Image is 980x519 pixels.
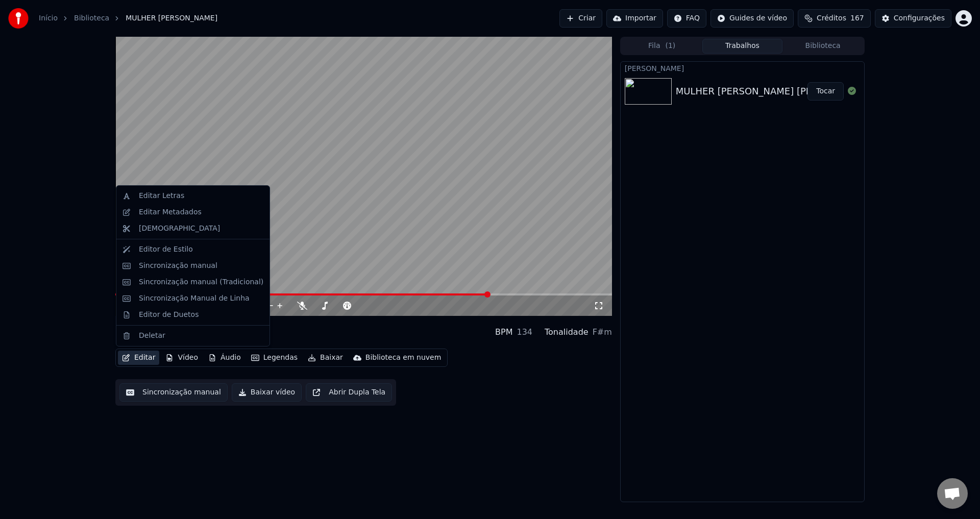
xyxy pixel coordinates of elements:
a: Biblioteca [74,13,109,23]
button: Biblioteca [782,39,863,54]
button: Abrir Dupla Tela [306,383,392,402]
button: FAQ [667,9,706,28]
span: MULHER [PERSON_NAME] [126,13,217,23]
button: Importar [606,9,663,28]
button: Fila [622,39,702,54]
div: [PERSON_NAME] [621,62,864,74]
span: 167 [850,13,864,23]
img: youka [8,8,29,29]
span: Créditos [817,13,846,23]
button: Baixar [304,351,347,365]
button: Vídeo [161,351,202,365]
div: Deletar [139,331,165,341]
button: Editar [118,351,159,365]
div: Sincronização Manual de Linha [139,293,250,304]
div: Biblioteca em nuvem [365,353,442,363]
button: Créditos167 [798,9,871,28]
div: BPM [495,326,512,338]
div: Editar Metadados [139,207,202,217]
div: Bate-papo aberto [937,478,968,509]
button: Trabalhos [702,39,783,54]
button: Legendas [247,351,302,365]
div: Configurações [894,13,945,23]
div: 134 [517,326,532,338]
button: Guides de vídeo [710,9,794,28]
div: Editor de Duetos [139,310,199,320]
button: Baixar vídeo [232,383,302,402]
button: Sincronização manual [119,383,228,402]
div: [DEMOGRAPHIC_DATA] [139,224,220,234]
div: Sincronização manual [139,261,217,271]
div: Sincronização manual (Tradicional) [139,277,263,287]
button: Tocar [807,82,844,101]
div: MULHER [PERSON_NAME] [PERSON_NAME] [676,84,873,98]
div: MULHER GELADA [115,320,204,334]
div: Tonalidade [545,326,589,338]
div: Editor de Estilo [139,244,193,255]
button: Áudio [204,351,245,365]
a: Início [39,13,58,23]
button: Criar [559,9,602,28]
div: [PERSON_NAME] [115,334,204,344]
span: ( 1 ) [665,41,675,51]
nav: breadcrumb [39,13,217,23]
div: F#m [593,326,612,338]
div: Editar Letras [139,191,184,201]
button: Configurações [875,9,951,28]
